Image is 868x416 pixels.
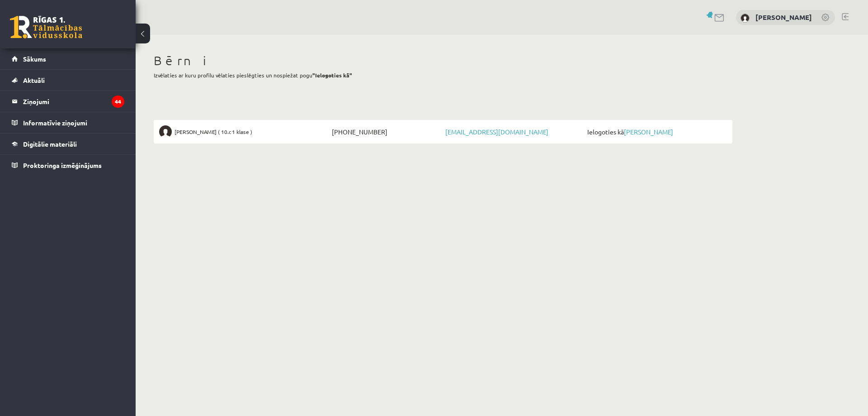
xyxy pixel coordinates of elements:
b: "Ielogoties kā" [312,72,352,79]
a: [PERSON_NAME] [755,13,812,22]
a: Informatīvie ziņojumi [12,112,124,133]
span: [PERSON_NAME] ( 10.c1 klase ) [175,125,252,138]
span: Aktuāli [23,76,45,84]
a: Rīgas 1. Tālmācības vidusskola [10,16,82,38]
a: Sākums [12,48,124,69]
img: Linda Frēliha [741,14,750,23]
span: Ielogoties kā [585,125,727,138]
h1: Bērni [154,53,732,68]
a: Aktuāli [12,70,124,91]
legend: Informatīvie ziņojumi [23,112,124,133]
span: Sākums [23,55,46,63]
span: Digitālie materiāli [23,140,77,148]
p: Izvēlaties ar kuru profilu vēlaties pieslēgties un nospiežat pogu [154,71,732,79]
a: Digitālie materiāli [12,134,124,154]
i: 44 [112,96,124,108]
a: Ziņojumi44 [12,91,124,112]
a: [EMAIL_ADDRESS][DOMAIN_NAME] [445,128,548,136]
span: [PHONE_NUMBER] [330,125,443,138]
a: Proktoringa izmēģinājums [12,155,124,176]
a: [PERSON_NAME] [624,128,673,136]
legend: Ziņojumi [23,91,124,112]
span: Proktoringa izmēģinājums [23,161,102,169]
img: Aleksis Frēlihs [159,125,172,138]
